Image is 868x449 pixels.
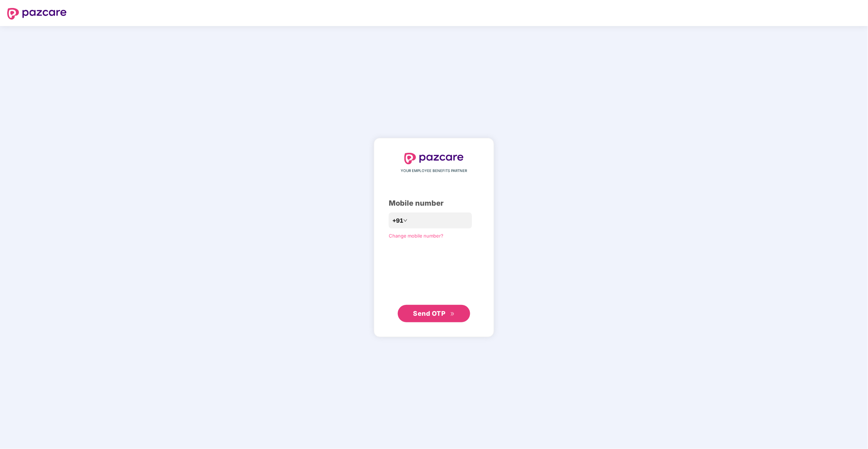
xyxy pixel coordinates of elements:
div: Mobile number [389,198,479,209]
img: logo [7,8,67,20]
span: YOUR EMPLOYEE BENEFITS PARTNER [401,168,467,174]
a: Change mobile number? [389,233,443,239]
span: down [403,218,408,223]
button: Send OTPdouble-right [398,305,470,322]
span: +91 [392,216,403,225]
span: double-right [450,312,455,316]
span: Send OTP [413,310,446,317]
img: logo [404,153,464,164]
